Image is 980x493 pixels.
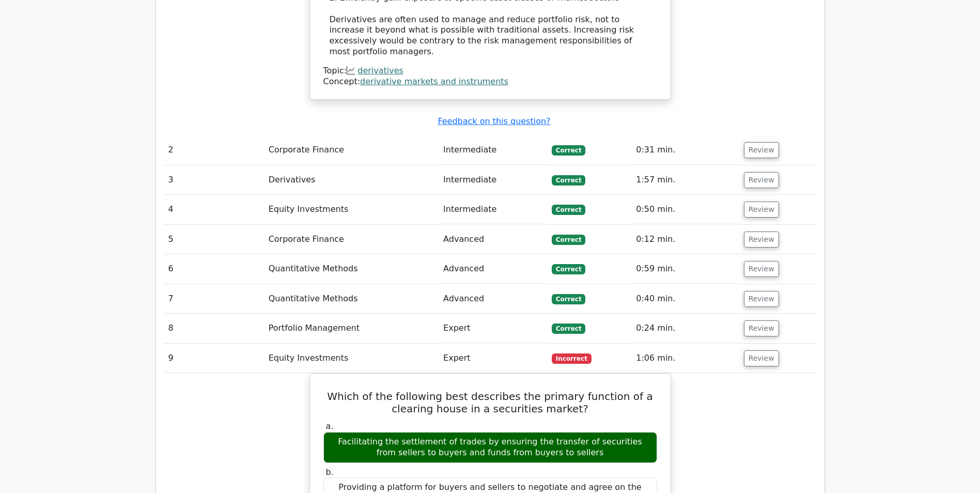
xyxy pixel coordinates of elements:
td: 9 [164,344,265,373]
td: 3 [164,165,265,195]
a: derivative markets and instruments [360,76,508,86]
td: 0:12 min. [632,225,739,254]
td: 7 [164,284,265,314]
h5: Which of the following best describes the primary function of a clearing house in a securities ma... [322,390,658,415]
span: Correct [552,175,585,186]
td: Intermediate [439,165,548,195]
td: 1:06 min. [632,344,739,373]
td: Advanced [439,225,548,254]
td: 1:57 min. [632,165,739,195]
span: Correct [552,145,585,156]
td: Quantitative Methods [265,254,439,284]
span: a. [326,421,334,431]
button: Review [744,350,779,366]
button: Review [744,291,779,307]
td: 6 [164,254,265,284]
td: Quantitative Methods [265,284,439,314]
td: Equity Investments [265,344,439,373]
td: 2 [164,135,265,165]
td: Corporate Finance [265,225,439,254]
button: Review [744,202,779,218]
a: derivatives [357,66,403,75]
td: 8 [164,314,265,343]
td: 0:40 min. [632,284,739,314]
td: Advanced [439,254,548,284]
span: Correct [552,235,585,245]
td: Expert [439,344,548,373]
td: Intermediate [439,135,548,165]
td: Derivatives [265,165,439,195]
span: Correct [552,323,585,334]
div: Concept: [323,76,657,87]
div: Facilitating the settlement of trades by ensuring the transfer of securities from sellers to buye... [323,432,657,463]
td: 5 [164,225,265,254]
td: 0:59 min. [632,254,739,284]
div: Topic: [323,66,657,76]
td: 0:24 min. [632,314,739,343]
span: Correct [552,294,585,304]
td: Portfolio Management [265,314,439,343]
td: 0:50 min. [632,195,739,224]
span: Incorrect [552,353,592,364]
td: 0:31 min. [632,135,739,165]
td: Equity Investments [265,195,439,224]
span: Correct [552,264,585,274]
a: Feedback on this question? [438,116,550,126]
td: Advanced [439,284,548,314]
button: Review [744,320,779,336]
button: Review [744,142,779,158]
button: Review [744,172,779,188]
button: Review [744,261,779,277]
span: b. [326,467,334,477]
td: 4 [164,195,265,224]
button: Review [744,232,779,248]
td: Intermediate [439,195,548,224]
span: Correct [552,205,585,215]
td: Corporate Finance [265,135,439,165]
td: Expert [439,314,548,343]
